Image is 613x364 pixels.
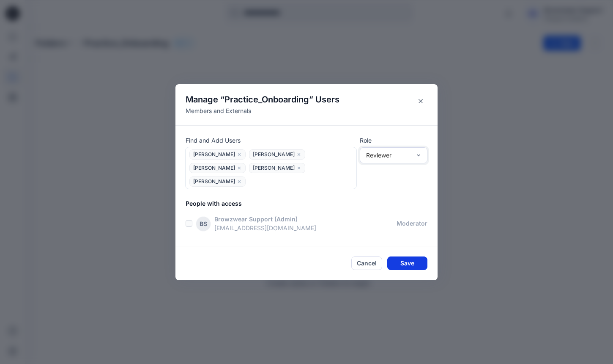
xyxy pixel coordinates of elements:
[274,215,298,223] p: (Admin)
[351,256,382,270] button: Cancel
[414,94,427,108] button: Close
[366,151,411,160] div: Reviewer
[387,256,427,270] button: Save
[296,150,301,159] button: close
[237,150,242,159] button: close
[196,216,211,232] div: BS
[253,164,295,174] span: [PERSON_NAME]
[186,136,356,145] p: Find and Add Users
[186,199,438,208] p: People with access
[193,164,235,174] span: [PERSON_NAME]
[214,223,397,232] p: [EMAIL_ADDRESS][DOMAIN_NAME]
[237,164,242,172] button: close
[397,219,427,228] p: moderator
[186,106,339,115] p: Members and Externals
[224,94,309,105] span: Practice_Onboarding
[193,151,235,160] span: [PERSON_NAME]
[253,151,295,160] span: [PERSON_NAME]
[186,94,339,105] h4: Manage “ ” Users
[193,178,235,187] span: [PERSON_NAME]
[296,164,301,172] button: close
[214,215,273,223] p: Browzwear Support
[360,136,427,145] p: Role
[237,177,242,186] button: close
